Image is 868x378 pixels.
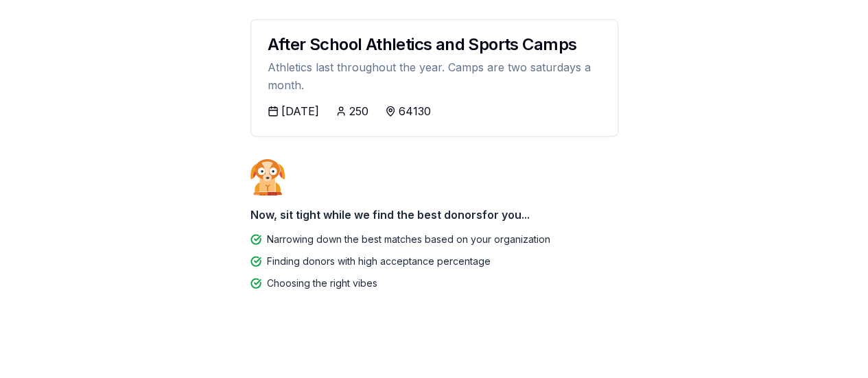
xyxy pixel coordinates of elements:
[267,231,550,248] div: Narrowing down the best matches based on your organization
[267,253,491,270] div: Finding donors with high acceptance percentage
[268,36,601,53] div: After School Athletics and Sports Camps
[250,158,285,196] img: Dog waiting patiently
[399,103,431,119] div: 64130
[267,275,377,292] div: Choosing the right vibes
[349,103,368,119] div: 250
[281,103,319,119] div: [DATE]
[250,201,618,228] div: Now, sit tight while we find the best donors for you...
[268,58,601,95] div: Athletics last throughout the year. Camps are two saturdays a month.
